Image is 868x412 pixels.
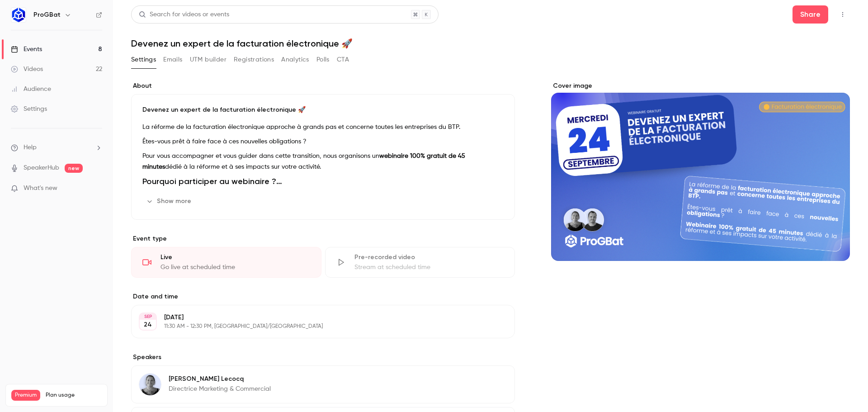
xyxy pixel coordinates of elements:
h1: Pourquoi participer au webinaire ? [142,176,504,187]
div: Elodie Lecocq[PERSON_NAME] LecocqDirectrice Marketing & Commercial [131,365,515,403]
div: Pre-recorded video [354,253,504,262]
p: La réforme de la facturation électronique approche à grands pas et concerne toutes les entreprise... [142,122,504,133]
div: Stream at scheduled time [354,263,504,272]
label: About [131,81,515,90]
span: Plan usage [46,392,102,399]
a: SpeakerHub [24,163,59,173]
button: Emails [163,52,182,67]
img: Elodie Lecocq [139,374,161,395]
span: Help [24,143,37,152]
label: Cover image [551,81,850,90]
p: Directrice Marketing & Commercial [169,384,271,393]
div: SEP [140,313,156,320]
div: Search for videos or events [139,10,229,19]
p: [DATE] [164,313,467,322]
p: 24 [144,320,152,329]
p: Devenez un expert de la facturation électronique 🚀 [142,105,504,114]
button: UTM builder [190,52,226,67]
button: CTA [337,52,349,67]
div: Events [11,45,42,54]
span: new [65,164,83,173]
div: Settings [11,104,47,114]
p: Event type [131,234,515,243]
div: Pre-recorded videoStream at scheduled time [325,247,515,278]
iframe: Noticeable Trigger [91,185,102,193]
button: Registrations [234,52,274,67]
section: Cover image [551,81,850,261]
button: Polls [316,52,330,67]
li: help-dropdown-opener [11,143,102,152]
button: Share [793,5,828,24]
div: Videos [11,65,43,74]
p: Êtes-vous prêt à faire face à ces nouvelles obligations ? [142,136,504,147]
div: Live [160,253,310,262]
p: [PERSON_NAME] Lecocq [169,374,271,384]
p: Pour vous accompagner et vous guider dans cette transition, nous organisons un dédié à la réforme... [142,151,504,172]
p: 11:30 AM - 12:30 PM, [GEOGRAPHIC_DATA]/[GEOGRAPHIC_DATA] [164,323,467,330]
label: Date and time [131,292,515,301]
img: ProGBat [11,8,26,22]
button: Show more [142,194,197,208]
span: What's new [24,184,57,193]
span: Premium [11,390,40,401]
button: Analytics [281,52,309,67]
label: Speakers [131,353,515,362]
div: LiveGo live at scheduled time [131,247,321,278]
h1: Devenez un expert de la facturation électronique 🚀 [131,38,850,49]
div: Go live at scheduled time [160,263,310,272]
h6: ProGBat [33,10,61,19]
div: Audience [11,85,51,94]
button: Settings [131,52,156,67]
